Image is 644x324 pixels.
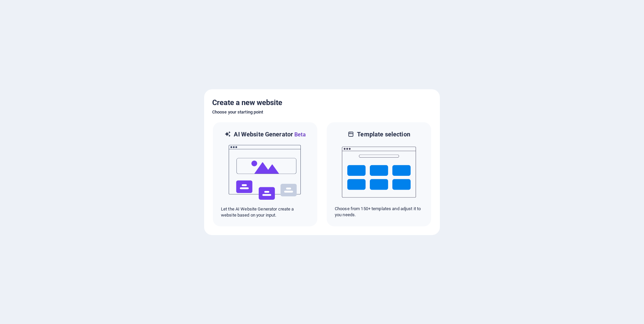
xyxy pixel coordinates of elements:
[212,122,318,227] div: AI Website GeneratorBetaaiLet the AI Website Generator create a website based on your input.
[212,97,432,108] h5: Create a new website
[221,206,309,218] p: Let the AI Website Generator create a website based on your input.
[293,131,306,138] span: Beta
[228,139,302,206] img: ai
[326,122,432,227] div: Template selectionChoose from 150+ templates and adjust it to you needs.
[212,108,432,116] h6: Choose your starting point
[234,130,305,139] h6: AI Website Generator
[335,206,423,218] p: Choose from 150+ templates and adjust it to you needs.
[357,130,410,138] h6: Template selection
